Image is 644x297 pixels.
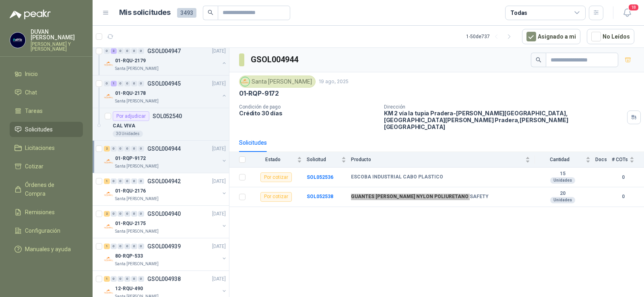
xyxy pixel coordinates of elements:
[115,220,146,227] p: 01-RQU-2175
[31,29,83,40] p: DUVAN [PERSON_NAME]
[522,29,580,44] button: Asignado a mi
[239,138,267,147] div: Solicitudes
[147,211,181,217] p: GSOL004940
[113,111,149,121] div: Por adjudicar
[550,177,575,184] div: Unidades
[111,48,117,54] div: 3
[131,178,137,184] div: 0
[25,125,53,134] span: Solicitudes
[113,131,143,137] div: 30 Unidades
[124,48,130,54] div: 0
[510,8,527,17] div: Todas
[115,98,159,104] p: Santa [PERSON_NAME]
[535,157,584,162] span: Cantidad
[104,79,227,104] a: 0 1 0 0 0 0 GSOL004945[DATE] Company Logo01-RQU-2178Santa [PERSON_NAME]
[115,155,146,162] p: 01-RQP-9172
[239,104,378,110] p: Condición de pago
[307,194,333,199] b: SOL052538
[115,285,143,293] p: 12-RQU-490
[104,59,114,69] img: Company Logo
[124,81,130,86] div: 0
[147,146,181,152] p: GSOL004944
[104,189,114,199] img: Company Logo
[384,110,624,130] p: KM 2 vía la tupia Pradera-[PERSON_NAME][GEOGRAPHIC_DATA], [GEOGRAPHIC_DATA][PERSON_NAME] Pradera ...
[104,178,110,184] div: 1
[111,244,117,249] div: 0
[212,145,226,153] p: [DATE]
[10,33,25,48] img: Company Logo
[25,88,37,97] span: Chat
[138,276,144,282] div: 0
[119,7,171,18] h1: Mis solicitudes
[587,29,634,44] button: No Leídos
[104,46,227,72] a: 0 3 0 0 0 0 GSOL004947[DATE] Company Logo01-RQU-2179Santa [PERSON_NAME]
[307,174,333,180] b: SOL052536
[138,81,144,86] div: 0
[466,30,516,43] div: 1 - 50 de 737
[612,152,644,168] th: # COTs
[241,77,250,86] img: Company Logo
[104,176,227,202] a: 1 0 0 0 0 0 GSOL004942[DATE] Company Logo01-RQU-2176Santa [PERSON_NAME]
[104,146,110,152] div: 2
[104,242,227,267] a: 1 0 0 0 0 0 GSOL004939[DATE] Company Logo80-RQP-533Santa [PERSON_NAME]
[113,122,135,130] p: CAL VIVA
[104,209,227,235] a: 2 0 0 0 0 0 GSOL004940[DATE] Company Logo01-RQU-2175Santa [PERSON_NAME]
[104,48,110,54] div: 0
[10,122,83,137] a: Solicitudes
[104,254,114,264] img: Company Logo
[212,210,226,218] p: [DATE]
[147,178,181,184] p: GSOL004942
[115,163,159,170] p: Santa [PERSON_NAME]
[104,92,114,101] img: Company Logo
[111,81,117,86] div: 1
[124,276,130,282] div: 0
[535,171,590,177] b: 15
[115,252,143,260] p: 80-RQP-533
[25,245,71,254] span: Manuales y ayuda
[147,81,181,86] p: GSOL004945
[118,146,124,152] div: 0
[118,211,124,217] div: 0
[104,222,114,231] img: Company Logo
[131,276,137,282] div: 0
[104,276,110,282] div: 1
[147,244,181,249] p: GSOL004939
[10,66,83,82] a: Inicio
[93,108,229,141] a: Por adjudicarSOL052540CAL VIVA30 Unidades
[115,66,159,72] p: Santa [PERSON_NAME]
[138,244,144,249] div: 0
[535,152,595,168] th: Cantidad
[31,42,83,51] p: [PERSON_NAME] Y [PERSON_NAME]
[612,174,634,181] b: 0
[138,48,144,54] div: 0
[124,211,130,217] div: 0
[124,146,130,152] div: 0
[612,193,634,201] b: 0
[104,287,114,297] img: Company Logo
[124,178,130,184] div: 0
[115,187,146,195] p: 01-RQU-2176
[115,228,159,235] p: Santa [PERSON_NAME]
[319,78,349,86] p: 19 ago, 2025
[620,6,634,20] button: 18
[115,196,159,202] p: Santa [PERSON_NAME]
[111,146,117,152] div: 0
[239,76,316,88] div: Santa [PERSON_NAME]
[239,110,378,117] p: Crédito 30 días
[212,178,226,185] p: [DATE]
[10,140,83,156] a: Licitaciones
[104,157,114,166] img: Company Logo
[251,53,299,66] h3: GSOL004944
[131,146,137,152] div: 0
[25,107,43,115] span: Tareas
[10,223,83,238] a: Configuración
[111,276,117,282] div: 0
[147,48,181,54] p: GSOL004947
[351,152,535,168] th: Producto
[25,180,75,198] span: Órdenes de Compra
[147,276,181,282] p: GSOL004938
[118,48,124,54] div: 0
[351,174,443,180] b: ESCOBA INDUSTRIAL CABO PLASTICO
[25,226,60,235] span: Configuración
[131,48,137,54] div: 0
